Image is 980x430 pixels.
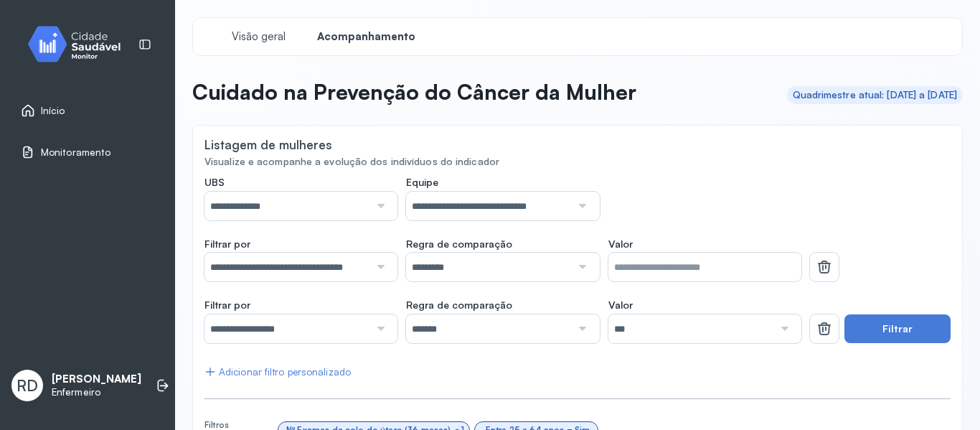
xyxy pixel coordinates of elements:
a: Início [21,103,154,118]
span: Valor [608,299,633,312]
p: Enfermeiro [52,386,141,398]
div: Adicionar filtro personalizado [204,366,351,378]
span: Filtrar por [204,299,250,312]
span: Regra de comparação [406,238,512,251]
span: Equipe [406,176,438,189]
button: Filtrar [844,314,951,343]
span: Acompanhamento [317,30,415,44]
p: [PERSON_NAME] [52,373,141,386]
span: Monitoramento [41,146,110,159]
img: monitor.svg [15,23,144,65]
a: Monitoramento [21,145,154,159]
span: Regra de comparação [406,299,512,312]
div: Visualize e acompanhe a evolução dos indivíduos do indicador [204,156,951,168]
span: UBS [204,176,225,189]
span: RD [17,376,38,395]
span: Valor [608,238,633,251]
div: Quadrimestre atual: [DATE] a [DATE] [793,89,958,101]
div: Listagem de mulheres [204,137,332,152]
span: Visão geral [232,30,286,44]
span: Início [41,105,65,117]
span: Filtrar por [204,238,250,251]
p: Cuidado na Prevenção do Câncer da Mulher [192,79,636,105]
